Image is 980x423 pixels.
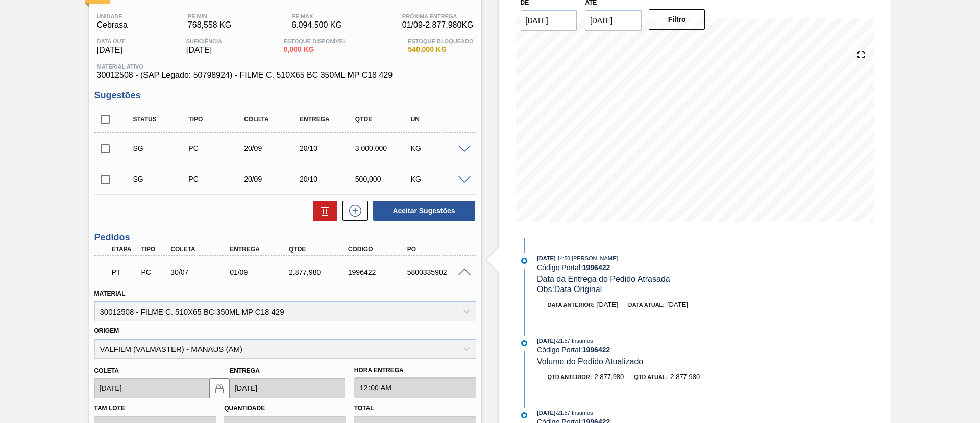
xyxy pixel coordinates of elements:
[402,13,474,19] span: Próxima Entrega
[97,46,125,55] span: [DATE]
[634,374,668,380] span: Qtd atual:
[594,373,624,381] span: 2.877,980
[227,268,293,276] div: 01/09/2025
[354,363,476,378] label: Hora Entrega
[138,268,169,276] div: Pedido de Compra
[548,374,592,380] span: Qtd anterior:
[286,268,353,276] div: 2.877,980
[291,13,342,19] span: PE MAX
[408,175,470,183] div: KG
[556,256,570,261] span: - 14:50
[537,285,602,294] span: Obs: Data Original
[284,46,347,53] span: 0,000 KG
[230,367,260,374] label: Entrega
[582,263,610,272] strong: 1996422
[94,378,210,398] input: dd/mm/yyyy
[537,410,555,416] span: [DATE]
[354,405,374,412] label: Total
[94,327,119,335] label: Origem
[227,246,293,253] div: Entrega
[94,367,119,374] label: Coleta
[405,268,471,276] div: 5800335902
[297,175,359,183] div: 20/10/2025
[188,13,231,19] span: PE MIN
[408,144,470,152] div: KG
[585,10,642,31] input: dd/mm/yyyy
[186,38,222,44] span: Suficiência
[537,255,555,261] span: [DATE]
[408,116,470,123] div: UN
[521,258,527,264] img: atual
[297,144,359,152] div: 20/10/2025
[186,116,248,123] div: Tipo
[97,71,474,80] span: 30012508 - (SAP Legado: 50798924) - FILME C. 510X65 BC 350ML MP C18 429
[241,144,303,152] div: 20/09/2025
[97,63,474,70] span: Material ativo
[521,412,527,418] img: atual
[556,410,570,416] span: - 21:57
[241,116,303,123] div: Coleta
[94,405,125,412] label: Tam lote
[109,261,140,283] div: Pedido em Trânsito
[109,246,140,253] div: Etapa
[291,20,342,30] span: 6.094,500 KG
[241,175,303,183] div: 20/09/2025
[94,90,476,101] h3: Sugestões
[521,10,577,31] input: dd/mm/yyyy
[346,246,412,253] div: Código
[405,246,471,253] div: PO
[286,246,353,253] div: Qtde
[353,175,414,183] div: 500,000
[667,301,688,308] span: [DATE]
[131,175,192,183] div: Sugestão Criada
[94,232,476,243] h3: Pedidos
[670,373,700,381] span: 2.877,980
[582,346,610,354] strong: 1996422
[284,38,347,44] span: Estoque Disponível
[597,301,618,308] span: [DATE]
[353,144,414,152] div: 3.000,000
[168,268,234,276] div: 30/07/2025
[346,268,412,276] div: 1996422
[402,20,474,30] span: 01/09 - 2.877,980 KG
[521,340,527,346] img: atual
[138,246,169,253] div: Tipo
[186,144,248,152] div: Pedido de Compra
[353,116,414,123] div: Qtde
[131,116,192,123] div: Status
[537,357,643,366] span: Volume do Pedido Atualizado
[537,346,779,354] div: Código Portal:
[408,38,473,44] span: Estoque Bloqueado
[537,275,670,283] span: Data da Entrega do Pedido Atrasada
[97,20,128,30] span: Cebrasa
[368,199,476,222] div: Aceitar Sugestões
[168,246,234,253] div: Coleta
[131,144,192,152] div: Sugestão Criada
[570,338,593,344] span: : Insumos
[570,410,593,416] span: : Insumos
[408,46,473,53] span: 540,000 KG
[97,13,128,19] span: Unidade
[186,175,248,183] div: Pedido de Compra
[112,268,137,276] p: PT
[556,338,570,344] span: - 21:57
[186,46,222,55] span: [DATE]
[297,116,359,123] div: Entrega
[213,382,226,394] img: locked
[537,338,555,344] span: [DATE]
[188,20,231,30] span: 768,558 KG
[308,201,337,221] div: Excluir Sugestões
[548,302,595,308] span: Data anterior:
[94,290,126,297] label: Material
[628,302,665,308] span: Data atual:
[649,9,705,30] button: Filtro
[570,255,618,261] span: : [PERSON_NAME]
[337,201,368,221] div: Nova sugestão
[537,263,779,272] div: Código Portal:
[209,378,230,398] button: locked
[373,201,475,221] button: Aceitar Sugestões
[224,405,265,412] label: Quantidade
[97,38,125,44] span: Data out
[230,378,345,398] input: dd/mm/yyyy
